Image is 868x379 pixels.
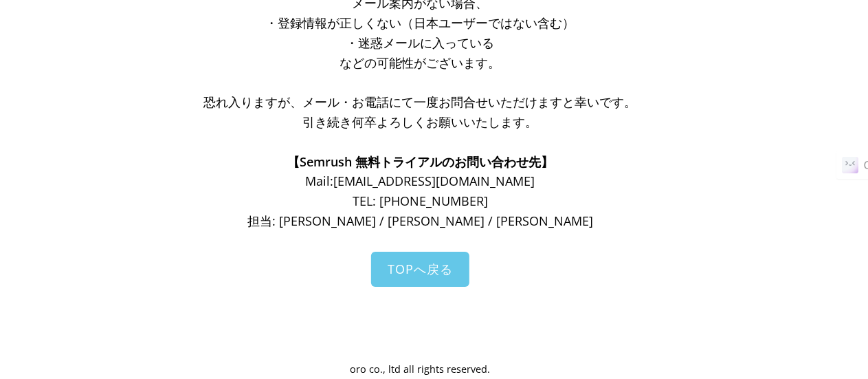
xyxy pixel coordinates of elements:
[266,14,575,31] span: ・登録情報が正しくない（日本ユーザーではない含む）
[353,193,488,209] span: TEL: [PHONE_NUMBER]
[350,362,491,376] span: oro co., ltd all rights reserved.
[388,261,453,277] span: TOPへ戻る
[204,94,637,110] span: 恐れ入りますが、メール・お電話にて一度お問合せいただけますと幸いです。
[247,213,593,229] span: 担当: [PERSON_NAME] / [PERSON_NAME] / [PERSON_NAME]
[346,34,495,51] span: ・迷惑メールに入っている
[340,54,501,71] span: などの可能性がございます。
[306,173,535,189] span: Mail: [EMAIL_ADDRESS][DOMAIN_NAME]
[371,252,469,287] a: TOPへ戻る
[303,113,538,130] span: 引き続き何卒よろしくお願いいたします。
[287,153,553,170] span: 【Semrush 無料トライアルのお問い合わせ先】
